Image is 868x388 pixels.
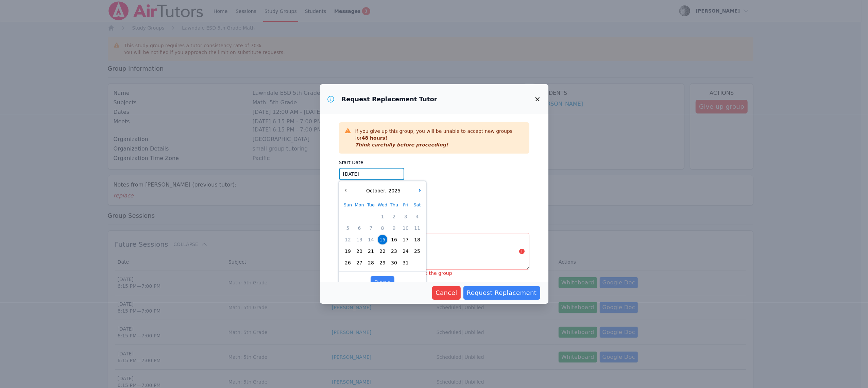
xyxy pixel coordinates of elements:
button: Done [371,276,394,289]
span: 22 [378,246,387,256]
span: 7 [366,223,376,233]
div: Choose Monday October 20 of 2025 [354,245,365,257]
span: 9 [389,223,399,233]
div: Choose Thursday October 23 of 2025 [388,245,400,257]
span: 15 [378,235,387,244]
div: Choose Saturday October 04 of 2025 [411,211,423,222]
div: Choose Sunday October 12 of 2025 [342,234,354,245]
div: Choose Wednesday October 01 of 2025 [377,211,388,222]
span: 48 hours! [362,135,388,141]
span: 17 [401,235,410,244]
div: Choose Thursday October 09 of 2025 [388,222,400,234]
div: Choose Monday October 27 of 2025 [354,257,365,268]
p: If you give up this group, you will be unable to accept new groups for [355,128,524,141]
div: Choose Thursday October 16 of 2025 [388,234,400,245]
div: Thu [388,199,400,211]
span: Request Replacement [467,288,537,298]
div: Choose Wednesday October 15 of 2025 [377,234,388,245]
span: 3 [401,212,410,221]
label: Start Date [339,156,404,166]
span: Done [374,278,391,287]
div: Tue [365,199,377,211]
div: Choose Tuesday October 07 of 2025 [365,222,377,234]
div: Choose Tuesday September 30 of 2025 [365,211,377,222]
span: October [364,188,385,193]
span: 19 [343,246,353,256]
span: 5 [343,223,353,233]
div: Choose Tuesday October 21 of 2025 [365,245,377,257]
span: 10 [401,223,410,233]
div: Sat [411,199,423,211]
div: Choose Wednesday October 22 of 2025 [377,245,388,257]
div: Choose Monday October 06 of 2025 [354,222,365,234]
span: 25 [412,246,422,256]
span: 8 [378,223,387,233]
span: 2025 [387,188,401,193]
div: Choose Saturday October 11 of 2025 [411,222,423,234]
div: Choose Sunday October 05 of 2025 [342,222,354,234]
span: 13 [355,235,364,244]
span: 6 [355,223,364,233]
button: Request Replacement [463,286,540,300]
p: Think carefully before proceeding! [355,141,524,148]
span: 16 [389,235,399,244]
div: Choose Friday October 03 of 2025 [400,211,411,222]
span: 27 [355,258,364,267]
h3: Request Replacement Tutor [342,95,437,103]
div: Choose Thursday October 02 of 2025 [388,211,400,222]
span: 14 [366,235,376,244]
div: Choose Saturday October 25 of 2025 [411,245,423,257]
button: Cancel [432,286,461,300]
span: 21 [366,246,376,256]
div: Choose Saturday November 01 of 2025 [411,257,423,268]
div: Choose Monday September 29 of 2025 [354,211,365,222]
div: Wed [377,199,388,211]
span: 23 [389,246,399,256]
div: Choose Sunday October 26 of 2025 [342,257,354,268]
label: Details [339,222,529,230]
div: Choose Saturday October 18 of 2025 [411,234,423,245]
div: Choose Tuesday October 28 of 2025 [365,257,377,268]
span: 18 [412,235,422,244]
span: 31 [401,258,410,267]
div: Choose Monday October 13 of 2025 [354,234,365,245]
span: 28 [366,258,376,267]
p: Please provide relevant details about the group [339,270,529,277]
div: Choose Friday October 24 of 2025 [400,245,411,257]
div: Fri [400,199,411,211]
span: 30 [389,258,399,267]
div: Choose Wednesday October 08 of 2025 [377,222,388,234]
div: Sun [342,199,354,211]
div: Mon [354,199,365,211]
span: 24 [401,246,410,256]
span: 29 [378,258,387,267]
span: Cancel [436,288,457,298]
div: Choose Friday October 31 of 2025 [400,257,411,268]
div: Choose Wednesday October 29 of 2025 [377,257,388,268]
div: Choose Friday October 10 of 2025 [400,222,411,234]
div: , [364,187,400,194]
div: Choose Sunday October 19 of 2025 [342,245,354,257]
div: Choose Thursday October 30 of 2025 [388,257,400,268]
span: 26 [343,258,353,267]
span: 20 [355,246,364,256]
span: 1 [378,212,387,221]
span: 12 [343,235,353,244]
div: Choose Sunday September 28 of 2025 [342,211,354,222]
span: 4 [412,212,422,221]
div: Choose Friday October 17 of 2025 [400,234,411,245]
div: Choose Tuesday October 14 of 2025 [365,234,377,245]
span: 2 [389,212,399,221]
span: 11 [412,223,422,233]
